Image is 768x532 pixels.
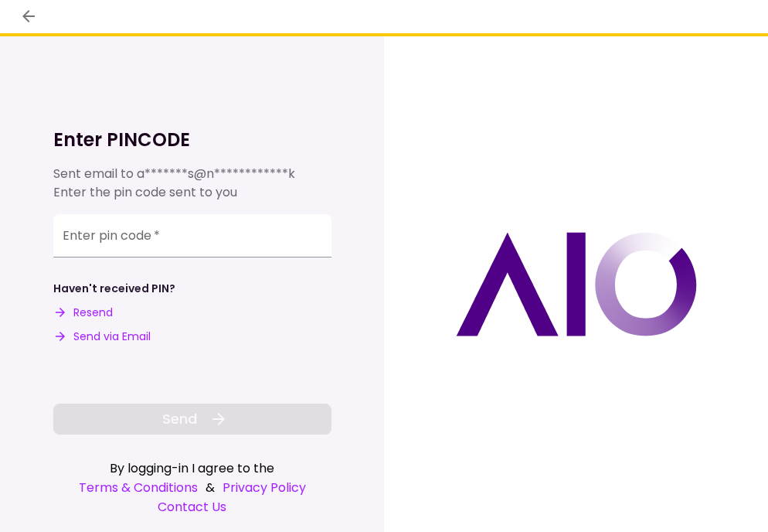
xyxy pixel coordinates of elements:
[223,478,306,497] a: Privacy Policy
[162,408,197,429] span: Send
[53,305,113,321] button: Resend
[79,478,198,497] a: Terms & Conditions
[53,281,175,297] div: Haven't received PIN?
[53,165,331,202] div: Sent email to Enter the pin code sent to you
[456,232,697,336] img: AIO logo
[53,128,331,152] h1: Enter PINCODE
[53,404,331,435] button: Send
[53,478,331,497] div: &
[15,3,42,29] button: back
[53,329,151,345] button: Send via Email
[53,497,331,517] a: Contact Us
[53,459,331,478] div: By logging-in I agree to the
